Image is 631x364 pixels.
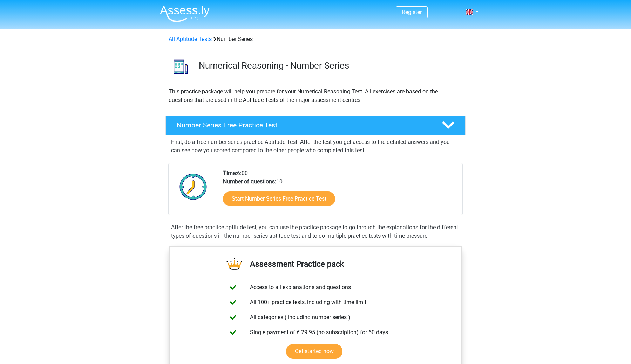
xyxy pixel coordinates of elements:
p: First, do a free number series practice Aptitude Test. After the test you get access to the detai... [171,138,460,155]
a: All Aptitude Tests [169,36,212,42]
img: Clock [176,169,211,204]
a: Number Series Free Practice Test [163,115,468,135]
a: Start Number Series Free Practice Test [223,191,335,206]
h4: Number Series Free Practice Test [177,121,430,129]
div: After the free practice aptitude test, you can use the practice package to go through the explana... [168,223,463,240]
div: Number Series [166,35,465,43]
p: This practice package will help you prepare for your Numerical Reasoning Test. All exercises are ... [169,87,462,104]
img: number series [166,52,196,82]
a: Register [402,9,422,15]
img: Assessly [160,6,210,22]
b: Time: [223,170,237,176]
div: 6:00 10 [218,169,462,215]
h3: Numerical Reasoning - Number Series [199,60,460,71]
b: Number of questions: [223,178,276,185]
a: Get started now [286,344,342,359]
